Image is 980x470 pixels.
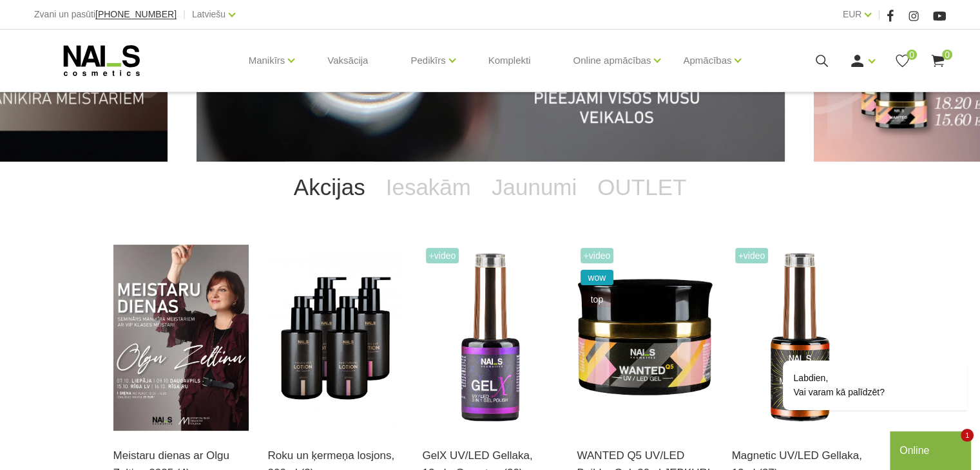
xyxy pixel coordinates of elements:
[577,245,713,431] img: Gels WANTED NAILS cosmetics tehniķu komanda ir radījusi gelu, kas ilgi jau ir katra meistara mekl...
[581,270,614,285] span: wow
[683,35,731,86] a: Apmācības
[942,50,952,60] span: 0
[581,248,614,263] span: +Video
[581,292,614,307] span: top
[732,245,867,431] img: Ilgnoturīga gellaka, kas sastāv no metāla mikrodaļiņām, kuras īpaša magnēta ietekmē var pārvērst ...
[95,10,177,19] a: [PHONE_NUMBER]
[573,35,651,86] a: Online apmācības
[930,53,946,69] a: 0
[423,245,558,431] img: Trīs vienā - bāze, tonis, tops (trausliem nagiem vēlams papildus lietot bāzi). Ilgnoturīga un int...
[587,162,697,213] a: OUTLET
[34,6,177,23] div: Zvani un pasūti
[878,6,880,23] span: |
[113,245,249,431] img: ✨ Meistaru dienas ar Olgu Zeltiņu 2025 ✨🍂 RUDENS / Seminārs manikīra meistariem 🍂📍 Liepāja – 7. o...
[742,244,974,425] iframe: chat widget
[192,6,226,22] a: Latviešu
[894,53,910,69] a: 0
[426,248,459,263] span: +Video
[410,35,445,86] a: Pedikīrs
[268,245,403,431] img: BAROJOŠS roku un ķermeņa LOSJONSBALI COCONUT barojošs roku un ķermeņa losjons paredzēts jebkura t...
[907,50,917,60] span: 0
[376,162,481,213] a: Iesakām
[283,162,376,213] a: Akcijas
[183,6,186,23] span: |
[478,30,541,91] a: Komplekti
[481,162,587,213] a: Jaunumi
[249,35,285,86] a: Manikīrs
[317,30,378,91] a: Vaksācija
[735,248,769,263] span: +Video
[890,429,974,470] iframe: chat widget
[843,6,862,22] a: EUR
